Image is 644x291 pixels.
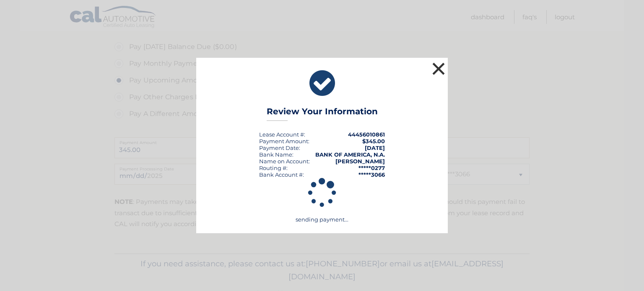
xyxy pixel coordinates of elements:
[315,151,385,158] strong: BANK OF AMERICA, N.A.
[259,144,300,151] div: :
[207,178,437,223] div: sending payment...
[362,138,385,144] span: $345.00
[259,138,309,144] div: Payment Amount:
[430,60,447,77] button: ×
[348,131,385,138] strong: 44456010861
[335,158,385,165] strong: [PERSON_NAME]
[259,171,304,178] div: Bank Account #:
[259,131,305,138] div: Lease Account #:
[267,106,378,121] h3: Review Your Information
[259,144,299,151] span: Payment Date
[259,165,288,171] div: Routing #:
[259,158,310,165] div: Name on Account:
[365,144,385,151] span: [DATE]
[259,151,293,158] div: Bank Name:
